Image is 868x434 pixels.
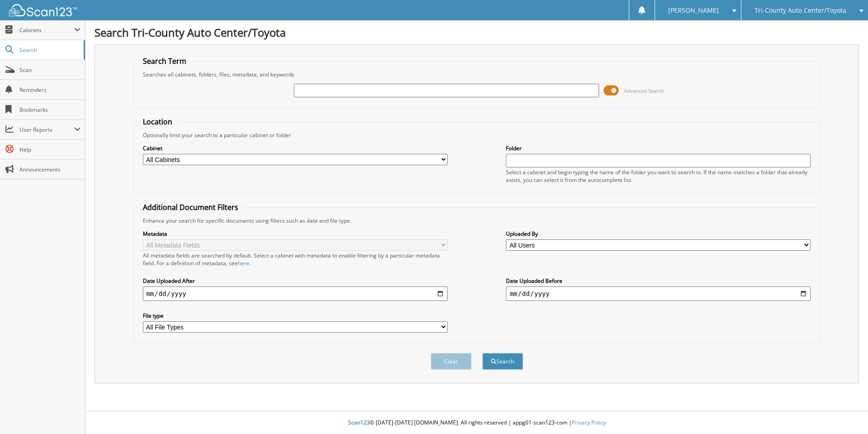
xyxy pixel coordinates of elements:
[19,146,80,153] span: Help
[572,419,606,426] a: Privacy Policy
[143,312,448,320] label: File type
[19,46,79,54] span: Search
[9,4,77,16] img: scan123-logo-white.svg
[668,8,719,13] span: [PERSON_NAME]
[482,353,523,370] button: Search
[138,71,816,78] div: Searches all cabinets, folders, files, metadata, and keywords
[143,277,448,285] label: Date Uploaded After
[506,277,811,285] label: Date Uploaded Before
[19,126,74,134] span: User Reports
[19,66,80,74] span: Scan
[823,391,868,434] iframe: Chat Widget
[138,56,191,66] legend: Search Term
[431,353,472,370] button: Clear
[506,144,811,152] label: Folder
[624,87,664,94] span: Advanced Search
[19,106,80,114] span: Bookmarks
[506,230,811,238] label: Uploaded By
[755,8,846,13] span: Tri-County Auto Center/Toyota
[506,168,811,184] div: Select a cabinet and begin typing the name of the folder you want to search in. If the name match...
[348,419,370,426] span: Scan123
[143,252,448,267] div: All metadata fields are searched by default. Select a cabinet with metadata to enable filtering b...
[143,144,448,152] label: Cabinet
[138,131,816,139] div: Optionally limit your search to a particular cabinet or folder
[94,25,859,40] h1: Search Tri-County Auto Center/Toyota
[506,286,811,301] input: end
[238,259,250,267] a: here
[143,230,448,238] label: Metadata
[19,166,80,173] span: Announcements
[138,117,177,127] legend: Location
[19,86,80,94] span: Reminders
[85,412,868,434] div: © [DATE]-[DATE] [DOMAIN_NAME]. All rights reserved | appg01-scan123-com |
[143,286,448,301] input: start
[138,202,243,212] legend: Additional Document Filters
[138,217,816,224] div: Enhance your search for specific documents using filters such as date and file type.
[19,26,74,34] span: Cabinets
